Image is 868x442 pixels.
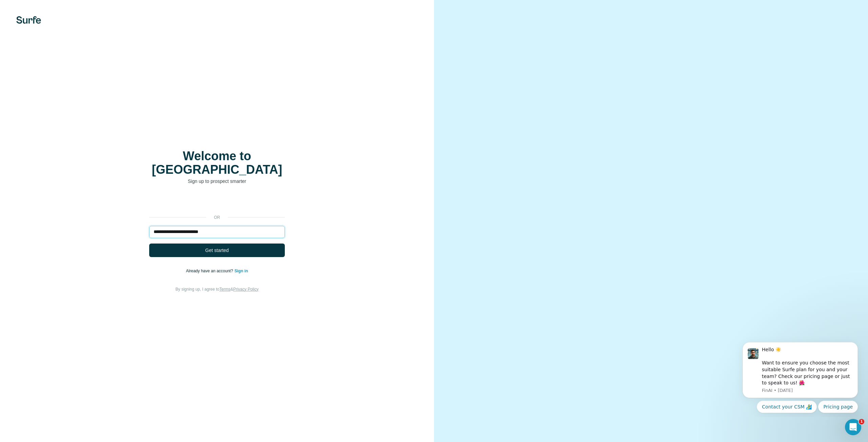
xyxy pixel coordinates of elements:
[845,419,861,435] iframe: Intercom live chat
[233,287,259,292] a: Privacy Policy
[149,244,285,257] button: Get started
[16,16,41,24] img: Surfe's logo
[206,214,228,220] p: or
[176,287,259,292] span: By signing up, I agree to &
[859,419,864,424] span: 1
[186,269,235,273] span: Already have an account?
[149,178,285,185] p: Sign up to prospect smarter
[234,269,248,273] a: Sign in
[219,287,231,292] a: Terms
[205,247,229,254] span: Get started
[149,149,285,176] h1: Welcome to [GEOGRAPHIC_DATA]
[146,195,288,210] iframe: Sign in with Google Button
[732,336,868,417] iframe: Intercom notifications message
